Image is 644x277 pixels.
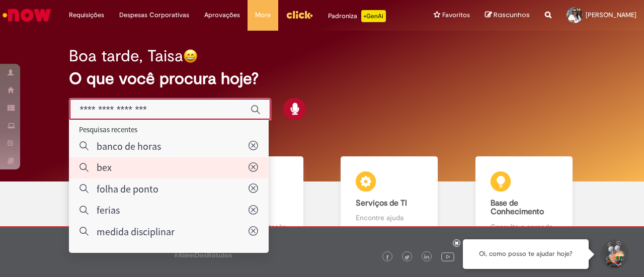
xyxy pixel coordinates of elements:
[599,239,629,269] button: Iniciar Conversa de Suporte
[1,5,53,25] img: ServiceNow
[491,198,544,217] b: Base de Conhecimento
[442,10,470,20] span: Favoritos
[424,254,429,260] img: logo_footer_linkedin.png
[586,11,636,19] span: [PERSON_NAME]
[361,10,386,22] p: +GenAi
[204,10,240,20] span: Aprovações
[494,10,530,20] span: Rascunhos
[286,7,313,22] img: click_logo_yellow_360x200.png
[255,10,271,20] span: More
[457,156,592,243] a: Base de Conhecimento Consulte e aprenda
[69,47,183,65] h2: Boa tarde, Taisa
[53,156,188,243] a: Tirar dúvidas Tirar dúvidas com Lupi Assist e Gen Ai
[356,198,407,208] b: Serviços de TI
[441,250,454,263] img: logo_footer_youtube.png
[385,255,390,260] img: logo_footer_facebook.png
[69,70,575,87] h2: O que você procura hoje?
[463,239,589,269] div: Oi, como posso te ajudar hoje?
[491,222,557,232] p: Consulte e aprenda
[328,10,386,22] div: Padroniza
[183,49,198,63] img: happy-face.png
[485,11,530,20] a: Rascunhos
[405,255,410,260] img: logo_footer_twitter.png
[119,10,189,20] span: Despesas Corporativas
[69,10,104,20] span: Requisições
[322,156,457,243] a: Serviços de TI Encontre ajuda
[356,213,423,223] p: Encontre ajuda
